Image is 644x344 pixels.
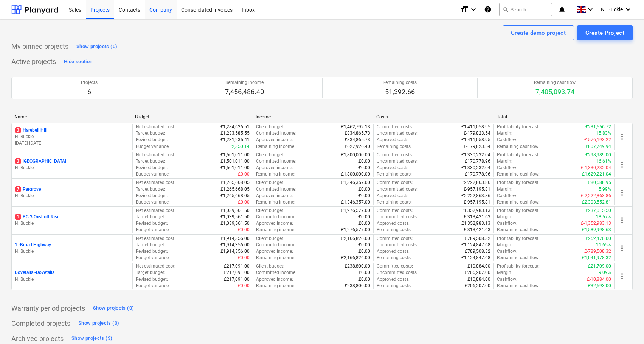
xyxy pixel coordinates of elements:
[383,87,417,97] p: 51,392.66
[74,40,119,53] button: Show projects (0)
[341,171,370,177] p: £1,800,000.00
[71,334,112,343] div: Show projects (3)
[220,214,250,220] p: £1,039,561.50
[358,214,370,220] p: £0.00
[136,227,170,233] p: Budget variance :
[601,6,623,12] span: N. Buckle
[81,79,98,86] p: Projects
[464,199,490,205] p: £-957,195.81
[465,171,490,177] p: £170,778.96
[256,171,295,177] p: Remaining income :
[341,179,370,186] p: £1,346,357.00
[464,214,490,220] p: £-313,421.63
[15,186,129,199] div: 7PargroveN. Buckle
[377,193,410,199] p: Approved costs :
[220,152,250,158] p: £1,501,011.00
[256,193,293,199] p: Approved income :
[256,152,284,158] p: Client budget :
[238,227,250,233] p: £0.00
[618,216,627,225] span: more_vert
[15,186,21,192] span: 7
[136,171,170,177] p: Budget variance :
[511,28,566,38] div: Create demo project
[341,199,370,205] p: £1,346,357.00
[586,5,595,14] i: keyboard_arrow_down
[256,199,295,205] p: Remaining income :
[220,130,250,137] p: £1,233,585.55
[15,269,54,276] p: Dovetails - Dovetails
[582,255,611,261] p: £1,041,978.32
[256,124,284,130] p: Client budget :
[135,114,250,120] div: Budget
[497,143,540,150] p: Remaining cashflow :
[256,248,293,255] p: Approved income :
[341,255,370,261] p: £2,166,826.00
[220,248,250,255] p: £1,914,356.00
[15,214,21,220] span: 1
[585,143,611,150] p: £807,749.94
[341,227,370,233] p: £1,276,577.00
[461,207,490,214] p: £1,352,983.13
[467,263,490,269] p: £10,884.00
[582,199,611,205] p: £2,303,552.81
[136,199,170,205] p: Budget variance :
[225,87,264,97] p: 7,456,486.40
[582,227,611,233] p: £1,589,998.63
[136,276,168,283] p: Revised budget :
[497,158,512,165] p: Margin :
[256,242,296,248] p: Committed income :
[587,276,611,283] p: £-10,884.00
[497,179,540,186] p: Profitability forecast :
[497,124,540,130] p: Profitability forecast :
[497,283,540,289] p: Remaining cashflow :
[464,130,490,137] p: £-179,823.54
[256,186,296,193] p: Committed income :
[461,193,490,199] p: £2,222,863.86
[484,5,492,14] i: Knowledge base
[15,158,21,164] span: 3
[377,186,418,193] p: Uncommitted costs :
[606,308,644,344] iframe: Chat Widget
[465,248,490,255] p: £789,508.32
[15,248,129,255] p: N. Buckle
[256,283,295,289] p: Remaining income :
[136,186,165,193] p: Target budget :
[618,272,627,281] span: more_vert
[358,186,370,193] p: £0.00
[497,248,517,255] p: Cashflow :
[136,165,168,171] p: Revised budget :
[377,158,418,165] p: Uncommitted costs :
[256,255,295,261] p: Remaining income :
[596,158,611,165] p: 16.61%
[465,235,490,242] p: £789,508.32
[465,283,490,289] p: £206,207.00
[377,214,418,220] p: Uncommitted costs :
[256,114,370,120] div: Income
[497,130,512,137] p: Margin :
[497,255,540,261] p: Remaining cashflow :
[377,207,413,214] p: Committed costs :
[358,220,370,227] p: £0.00
[136,179,175,186] p: Net estimated cost :
[377,130,418,137] p: Uncommitted costs :
[497,186,512,193] p: Margin :
[220,137,250,143] p: £1,231,235.41
[91,302,136,314] button: Show projects (0)
[358,242,370,248] p: £0.00
[76,318,121,330] button: Show projects (0)
[256,214,296,220] p: Committed income :
[469,5,478,14] i: keyboard_arrow_down
[15,193,129,199] p: N. Buckle
[377,143,412,150] p: Remaining costs :
[15,127,21,133] span: 3
[78,319,119,328] div: Show projects (0)
[377,283,412,289] p: Remaining costs :
[136,137,168,143] p: Revised budget :
[345,137,370,143] p: £834,865.73
[11,304,85,313] p: Warranty period projects
[11,319,70,328] p: Completed projects
[588,283,611,289] p: £32,593.00
[377,255,412,261] p: Remaining costs :
[377,179,413,186] p: Committed costs :
[497,193,517,199] p: Cashflow :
